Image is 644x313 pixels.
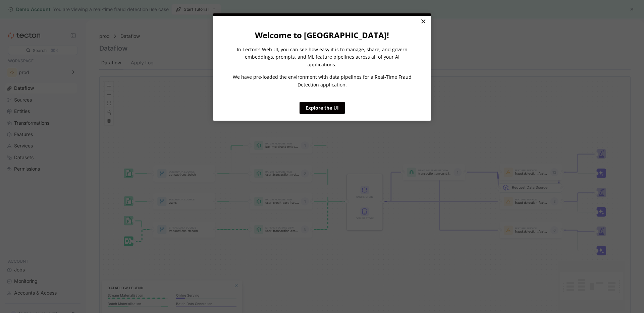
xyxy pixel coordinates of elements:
[213,13,431,16] div: current step
[255,29,389,41] strong: Welcome to [GEOGRAPHIC_DATA]!
[231,46,413,68] p: In Tecton’s Web UI, you can see how easy it is to manage, share, and govern embeddings, prompts, ...
[231,73,413,88] p: We have pre-loaded the environment with data pipelines for a Real-Time Fraud Detection application.
[417,16,429,28] a: Close modal
[300,102,345,114] a: Explore the UI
